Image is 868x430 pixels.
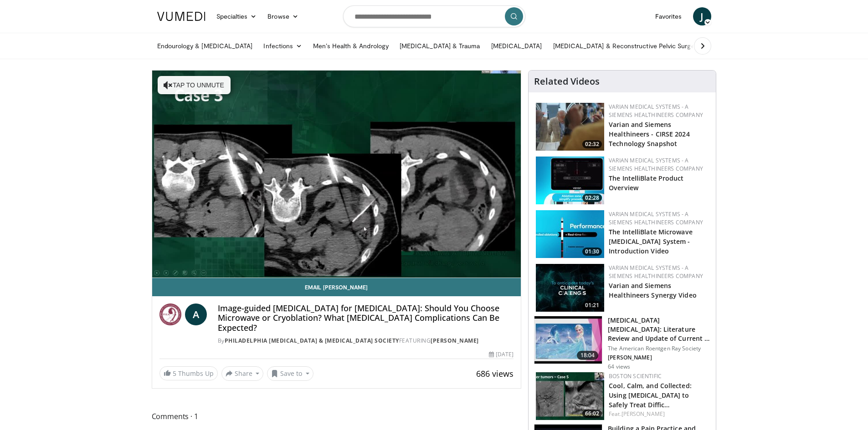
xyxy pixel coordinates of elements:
p: The American Roentgen Ray Society [608,345,710,352]
span: 02:32 [582,140,602,148]
a: Philadelphia [MEDICAL_DATA] & [MEDICAL_DATA] Society [225,337,399,344]
p: 64 views [608,363,630,370]
a: A [185,304,207,325]
video-js: Video Player [152,71,521,278]
a: [PERSON_NAME] [621,410,665,418]
h3: [MEDICAL_DATA] [MEDICAL_DATA]: Literature Review and Update of Current … [608,316,710,343]
a: Cool, Calm, and Collected: Using [MEDICAL_DATA] to Safely Treat Diffic… [609,381,692,409]
div: Feat. [609,410,709,418]
a: Varian Medical Systems - A Siemens Healthineers Company [609,264,703,280]
img: VuMedi Logo [157,12,205,21]
a: Email [PERSON_NAME] [152,278,521,296]
span: 66:02 [582,410,602,418]
button: Tap to unmute [158,76,231,94]
a: Specialties [211,7,262,25]
img: dd54f924-ed31-411f-98ec-9833db928986.150x105_q85_crop-smart_upscale.jpg [536,264,604,312]
a: Infections [258,37,308,55]
a: Men’s Health & Andrology [308,37,394,55]
a: Varian Medical Systems - A Siemens Healthineers Company [609,210,703,226]
a: Varian Medical Systems - A Siemens Healthineers Company [609,157,703,172]
p: [PERSON_NAME] [608,354,710,361]
a: Varian and Siemens Healthineers Synergy Video [609,281,697,299]
a: The IntelliBlate Product Overview [609,174,683,192]
a: 66:02 [536,372,604,420]
span: Comments 1 [152,410,522,422]
span: 01:21 [582,301,602,309]
a: Favorites [650,7,688,25]
h4: Related Videos [534,76,600,87]
span: 02:28 [582,194,602,202]
a: [MEDICAL_DATA] & Trauma [394,37,486,55]
a: [MEDICAL_DATA] [486,37,548,55]
a: 5 Thumbs Up [159,366,218,380]
a: Boston Scientific [609,372,662,380]
img: e21b9506-2e6f-46d3-a4b3-e183d5d2d9ac.150x105_q85_crop-smart_upscale.jpg [536,157,604,204]
h4: Image-guided [MEDICAL_DATA] for [MEDICAL_DATA]: Should You Choose Microwave or Cryoblation? What ... [218,304,514,333]
a: Varian and Siemens Healthineers - CIRSE 2024 Technology Snapshot [609,120,690,148]
button: Save to [267,366,313,381]
img: 96cd804d-d24d-4096-823a-e9beb0634c42.150x105_q85_crop-smart_upscale.jpg [536,372,604,420]
a: 02:28 [536,157,604,204]
a: Browse [262,7,304,25]
span: 5 [173,369,176,378]
img: f0cd9ce5-d0df-416d-b30a-93452e79d50c.150x105_q85_crop-smart_upscale.jpg [534,316,602,364]
button: Share [221,366,264,381]
img: c3af100c-e70b-45d5-a149-e8d9e5b4c33f.150x105_q85_crop-smart_upscale.jpg [536,103,604,151]
a: 01:21 [536,264,604,312]
a: 01:30 [536,210,604,258]
a: Endourology & [MEDICAL_DATA] [152,37,258,55]
a: 18:04 [MEDICAL_DATA] [MEDICAL_DATA]: Literature Review and Update of Current … The American Roent... [534,316,710,370]
div: [DATE] [489,350,514,359]
span: 01:30 [582,248,602,256]
a: 02:32 [536,103,604,151]
img: 9dd24252-e4f0-4a32-aaaa-d603767551b7.150x105_q85_crop-smart_upscale.jpg [536,210,604,258]
a: The IntelliBlate Microwave [MEDICAL_DATA] System - Introduction Video [609,228,693,255]
a: [PERSON_NAME] [431,337,479,344]
a: Varian Medical Systems - A Siemens Healthineers Company [609,103,703,119]
input: Search topics, interventions [343,5,525,27]
a: [MEDICAL_DATA] & Reconstructive Pelvic Surgery [548,37,706,55]
img: Philadelphia Angiography & Interventional Radiology Society [159,304,181,325]
a: J [693,7,711,25]
div: By FEATURING [218,337,514,345]
span: 18:04 [577,351,599,360]
span: 686 views [476,368,514,379]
